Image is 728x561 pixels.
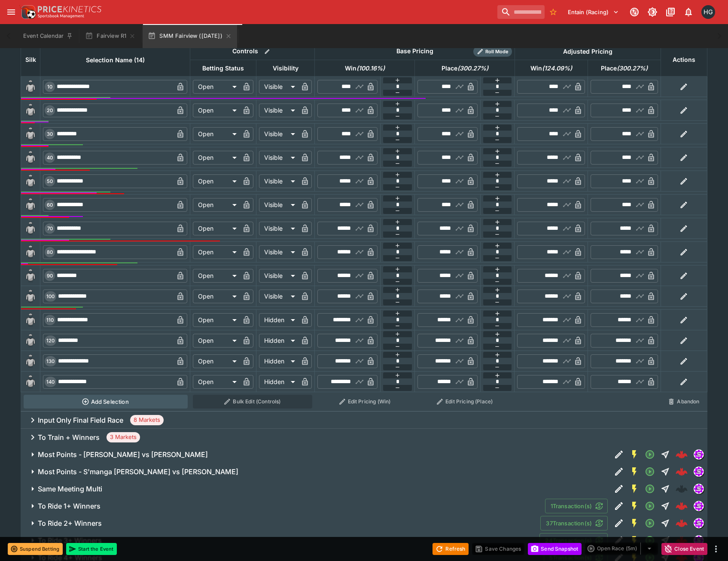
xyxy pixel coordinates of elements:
span: 90 [45,273,55,279]
button: Edit Detail [611,533,627,548]
button: Select Tenant [563,5,624,19]
img: blank-silk.png [24,313,37,327]
button: Bulk edit [262,46,273,57]
div: Open [193,127,240,141]
span: 60 [45,202,55,208]
img: blank-silk.png [24,198,37,212]
button: Start the Event [66,543,117,555]
div: Visible [259,104,298,117]
div: Open [193,245,240,259]
button: Straight [658,533,673,548]
a: 74152e03-16b5-481b-beb1-cc5506d56791 [673,446,690,463]
button: SGM Enabled [627,464,642,479]
h6: Input Only Final Field Race [38,416,123,425]
button: To Ride 3+ Winners [21,532,539,549]
button: Edit Detail [611,515,627,531]
em: ( 300.27 %) [457,63,488,73]
button: Abandon [663,395,704,409]
button: Close Event [661,543,707,555]
button: Straight [658,464,673,479]
button: SMM Fairview ([DATE]) [143,24,237,48]
th: Silk [21,43,40,76]
span: 100 [45,293,56,299]
h6: Same Meeting Multi [38,485,102,494]
span: Betting Status [193,63,253,73]
div: Open [193,290,240,303]
div: 74152e03-16b5-481b-beb1-cc5506d56791 [676,448,688,460]
button: Notifications [681,4,696,20]
svg: Open [645,449,655,460]
svg: Open [645,466,655,477]
button: To Ride 2+ Winners [21,515,540,532]
button: 24Transaction(s) [539,533,608,548]
button: Edit Detail [611,498,627,514]
button: Most Points - [PERSON_NAME] vs [PERSON_NAME] [21,446,611,463]
h6: To Train + Winners [38,433,100,442]
button: Open [642,464,658,479]
img: blank-silk.png [24,245,37,259]
h6: Most Points - [PERSON_NAME] vs [PERSON_NAME] [38,450,208,459]
button: Hamish Gooch [699,3,718,21]
img: blank-silk.png [24,334,37,348]
a: efc64131-f301-4d8f-96b4-dc911e0b17fe [673,532,690,549]
div: Open [193,269,240,283]
button: 1Transaction(s) [545,499,608,513]
div: efc64131-f301-4d8f-96b4-dc911e0b17fe [676,534,688,546]
div: Visible [259,198,298,212]
button: Straight [658,515,673,531]
button: more [711,544,721,554]
img: blank-silk.png [24,354,37,368]
svg: Open [645,518,655,528]
div: Open [193,334,240,348]
button: SGM Enabled [627,533,642,548]
button: Straight [658,498,673,514]
h6: Most Points - S'manga [PERSON_NAME] vs [PERSON_NAME] [38,467,238,476]
span: 130 [45,358,56,364]
div: Open [193,174,240,188]
span: Win(100.16%) [335,63,394,73]
img: blank-silk.png [24,80,37,94]
div: Open [193,151,240,165]
span: 20 [45,107,55,113]
div: Open [193,222,240,235]
button: Straight [658,447,673,462]
button: Same Meeting Multi [21,480,611,497]
span: 30 [45,131,55,137]
button: Edit Detail [611,447,627,462]
div: Open [193,313,240,327]
button: No Bookmarks [546,5,560,19]
button: SGM Enabled [627,515,642,531]
svg: Open [645,535,655,546]
button: Most Points - S'manga [PERSON_NAME] vs [PERSON_NAME] [21,463,611,480]
img: logo-cerberus--red.svg [676,448,688,460]
img: simulator [694,484,704,494]
img: blank-silk.png [24,269,37,283]
div: Open [193,80,240,94]
div: Show/hide Price Roll mode configuration. [473,46,512,57]
button: Toggle light/dark mode [645,4,660,20]
button: Fairview R1 [80,24,141,48]
button: Open [642,498,658,514]
img: simulator [694,536,704,545]
span: Place(300.27%) [432,63,498,73]
a: dd148e76-240c-44ec-b225-322329ad8e39 [673,463,690,480]
img: logo-cerberus--red.svg [676,466,688,478]
img: blank-silk.png [24,151,37,165]
div: Visible [259,222,298,235]
div: Hamish Gooch [701,5,715,19]
th: Actions [661,43,707,76]
button: SGM Enabled [627,481,642,497]
div: Hidden [259,375,298,389]
em: ( 100.16 %) [356,63,385,73]
div: simulator [694,501,704,511]
div: simulator [694,449,704,460]
div: simulator [694,535,704,546]
span: 3 Markets [107,433,140,442]
span: Roll Mode [482,48,512,55]
a: bfcbc646-9e38-45f6-acb1-900db492af26 [673,515,690,532]
img: simulator [694,518,704,528]
button: Open [642,533,658,548]
button: Open [642,447,658,462]
h6: To Ride 1+ Winners [38,502,101,511]
button: open drawer [3,4,19,20]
